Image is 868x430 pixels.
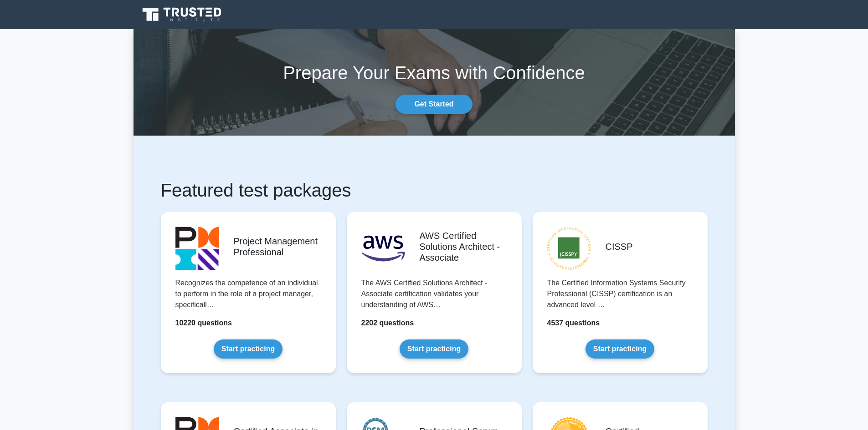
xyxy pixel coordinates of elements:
[395,95,472,114] a: Get Started
[161,179,708,201] h1: Featured test packages
[400,339,468,359] a: Start practicing
[214,339,282,359] a: Start practicing
[586,339,654,359] a: Start practicing
[134,62,735,84] h1: Prepare Your Exams with Confidence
